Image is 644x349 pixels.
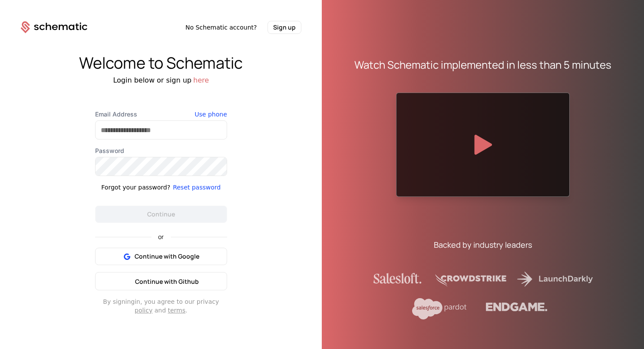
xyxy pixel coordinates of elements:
a: policy [135,307,152,314]
span: or [151,234,171,240]
button: Continue with Github [95,272,227,290]
button: Reset password [173,183,221,192]
button: here [193,75,209,86]
span: No Schematic account? [185,23,257,32]
label: Password [95,146,227,155]
a: terms [168,307,185,314]
button: Sign up [268,21,301,34]
div: Watch Schematic implemented in less than 5 minutes [354,58,611,72]
button: Continue [95,206,227,223]
span: Continue with Google [135,252,199,261]
label: Email Address [95,110,227,119]
div: Backed by industry leaders [434,239,532,251]
div: Forgot your password? [101,183,170,192]
button: Use phone [195,110,227,119]
button: Continue with Google [95,248,227,265]
div: By signing in , you agree to our privacy and . [95,297,227,315]
span: Continue with Github [135,277,199,286]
